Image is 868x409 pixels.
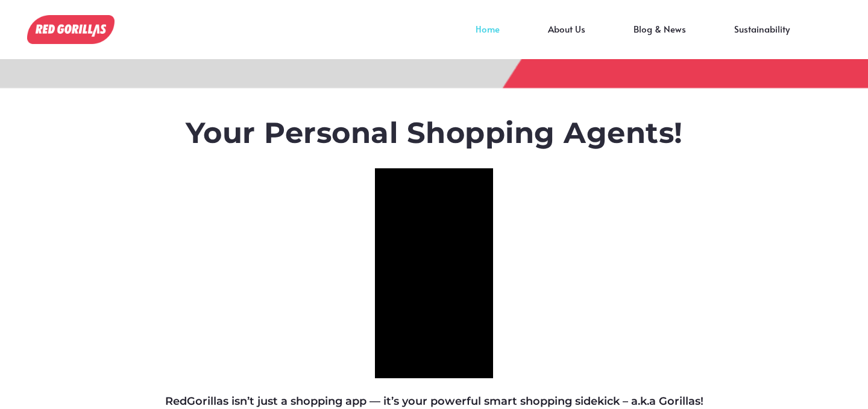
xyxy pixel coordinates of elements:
a: Home [451,29,524,47]
iframe: RedGorillas How It Works! [375,168,493,378]
h1: Your Personal Shopping Agents! [106,116,762,151]
img: RedGorillas Shopping App! [27,15,115,44]
a: About Us [524,29,609,47]
a: Blog & News [609,29,710,47]
a: Sustainability [710,29,814,47]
